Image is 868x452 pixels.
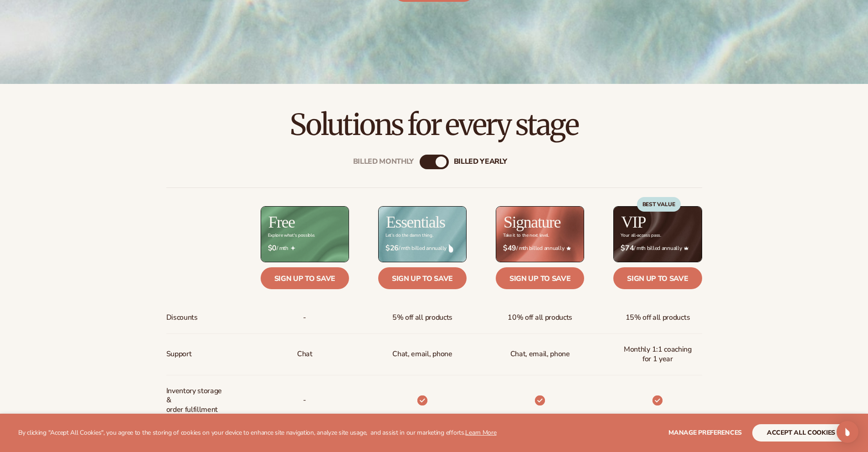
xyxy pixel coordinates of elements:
strong: $49 [503,244,516,253]
strong: $26 [385,244,399,253]
div: Take it to the next level. [503,233,549,238]
p: Chat [297,346,313,363]
h2: Essentials [386,214,445,230]
div: Billed Monthly [353,157,414,166]
span: / mth billed annually [385,244,459,253]
h2: VIP [621,214,646,230]
p: By clicking "Accept All Cookies", you agree to the storing of cookies on your device to enhance s... [18,429,497,437]
a: Sign up to save [613,267,702,289]
p: - [303,392,306,409]
img: Free_Icon_bb6e7c7e-73f8-44bd-8ed0-223ea0fc522e.png [291,246,295,250]
img: Essentials_BG_9050f826-5aa9-47d9-a362-757b82c62641.jpg [379,207,466,262]
span: Manage preferences [668,428,742,437]
h2: Solutions for every stage [26,109,842,140]
p: Chat, email, phone [392,346,452,363]
span: 5% off all products [392,309,452,326]
span: 10% off all products [508,309,572,326]
button: Manage preferences [668,424,742,442]
img: drop.png [449,244,453,252]
span: / mth [268,244,342,253]
span: Support [166,346,192,363]
a: Sign up to save [496,267,584,289]
img: Star_6.png [566,246,571,250]
strong: $0 [268,244,277,253]
h2: Free [268,214,295,230]
div: Your all-access pass. [621,233,661,238]
a: Sign up to save [378,267,467,289]
img: free_bg.png [261,207,349,262]
img: Signature_BG_eeb718c8-65ac-49e3-a4e5-327c6aa73146.jpg [496,207,584,262]
a: Learn More [465,428,496,437]
span: 15% off all products [626,309,690,326]
div: Open Intercom Messenger [837,421,858,443]
span: / mth billed annually [503,244,577,253]
strong: $74 [621,244,634,253]
span: / mth billed annually [621,244,694,253]
img: VIP_BG_199964bd-3653-43bc-8a67-789d2d7717b9.jpg [614,207,701,262]
div: Let’s do the damn thing. [385,233,433,238]
span: Discounts [166,309,198,326]
div: Explore what's possible. [268,233,315,238]
span: Monthly 1:1 coaching for 1 year [621,341,694,368]
img: Crown_2d87c031-1b5a-4345-8312-a4356ddcde98.png [684,246,688,250]
div: BEST VALUE [637,197,681,212]
button: accept all cookies [752,424,850,442]
div: billed Yearly [454,157,507,166]
span: - [303,309,306,326]
a: Sign up to save [261,267,349,289]
span: Inventory storage & order fulfillment [166,383,227,418]
h2: Signature [503,214,560,230]
span: Chat, email, phone [510,346,570,363]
